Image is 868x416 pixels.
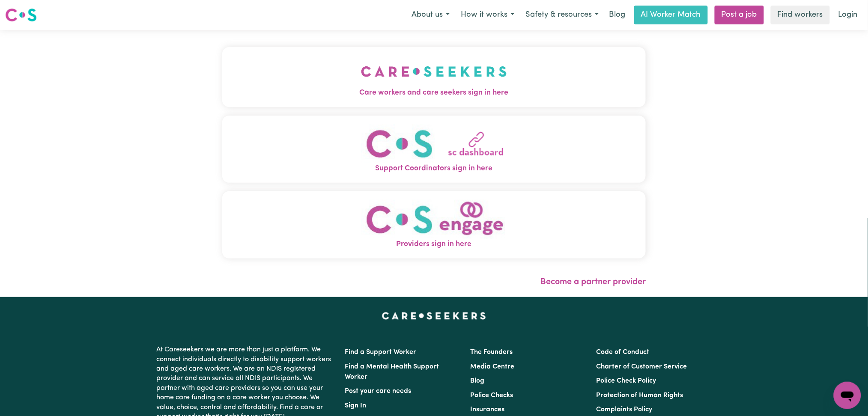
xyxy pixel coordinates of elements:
button: How it works [455,6,520,24]
button: About us [406,6,455,24]
a: Login [833,6,863,24]
span: Support Coordinators sign in here [222,163,646,174]
a: The Founders [471,349,513,356]
a: Become a partner provider [540,278,646,286]
img: Careseekers logo [5,7,37,23]
iframe: Button to launch messaging window [834,382,861,409]
button: Safety & resources [520,6,604,24]
a: Blog [471,377,485,384]
a: Blog [604,6,631,24]
button: Care workers and care seekers sign in here [222,47,646,107]
a: Sign In [345,402,367,409]
a: Media Centre [471,363,515,370]
button: Providers sign in here [222,191,646,259]
span: Care workers and care seekers sign in here [222,87,646,98]
a: Complaints Policy [596,406,652,413]
a: Careseekers home page [382,312,486,319]
a: Protection of Human Rights [596,392,683,399]
a: Code of Conduct [596,349,649,356]
a: Find workers [771,6,830,24]
a: Insurances [471,406,505,413]
span: Providers sign in here [222,239,646,250]
a: Find a Support Worker [345,349,417,356]
a: Police Checks [471,392,513,399]
a: Police Check Policy [596,377,656,384]
a: AI Worker Match [634,6,708,24]
a: Post a job [715,6,764,24]
a: Charter of Customer Service [596,363,687,370]
a: Find a Mental Health Support Worker [345,363,439,380]
a: Post your care needs [345,388,412,395]
button: Support Coordinators sign in here [222,116,646,183]
a: Careseekers logo [5,5,37,25]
